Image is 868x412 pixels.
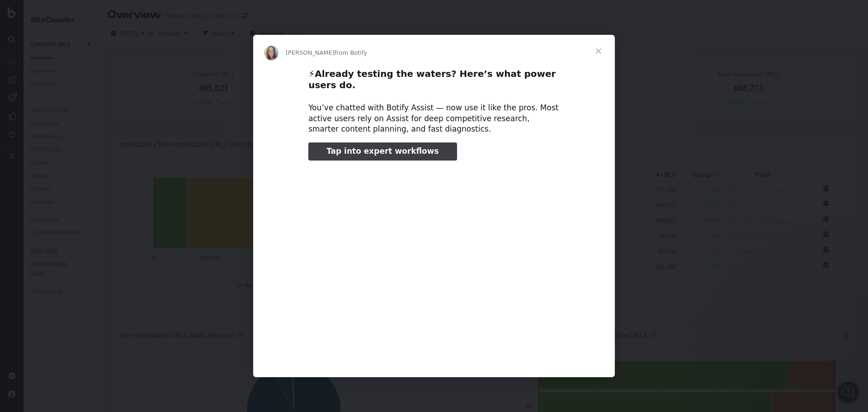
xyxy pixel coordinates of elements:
[308,68,560,96] h2: ⚡
[308,103,560,135] div: You’ve chatted with Botify Assist — now use it like the pros. Most active users rely on Assist fo...
[264,46,278,60] img: Profile image for Colleen
[326,147,439,156] span: Tap into expert workflows
[308,68,556,90] b: Already testing the waters? Here’s what power users do.
[308,142,457,161] a: Tap into expert workflows
[245,168,623,357] video: Play video
[335,49,367,56] span: from Botify
[286,49,335,56] span: [PERSON_NAME]
[582,35,615,67] span: Close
